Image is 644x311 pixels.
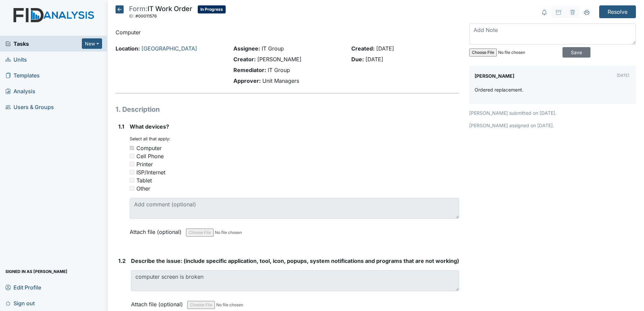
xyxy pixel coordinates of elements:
[376,45,394,52] span: [DATE]
[130,136,170,141] small: Select all that apply:
[131,270,459,291] textarea: computer screen is broken
[233,56,256,63] strong: Creator:
[5,40,82,48] a: Tasks
[141,45,197,52] a: [GEOGRAPHIC_DATA]
[130,162,134,166] input: Printer
[131,297,186,308] label: Attach file (optional)
[233,45,260,52] strong: Assignee:
[475,86,523,93] p: Ordered replacement.
[136,160,153,168] div: Printer
[257,56,301,63] span: [PERSON_NAME]
[562,47,590,58] input: Save
[469,109,636,116] p: [PERSON_NAME] submitted on [DATE].
[129,5,192,20] div: IT Work Order
[116,45,140,52] strong: Location:
[129,5,148,13] span: Form:
[5,282,41,292] span: Edit Profile
[118,257,126,265] label: 1.2
[136,168,165,176] div: ISP/Internet
[268,67,290,73] span: IT Group
[136,176,152,184] div: Tablet
[130,178,134,182] input: Tablet
[116,28,459,36] p: Computer
[5,266,67,277] span: Signed in as [PERSON_NAME]
[136,144,162,152] div: Computer
[599,5,636,18] input: Resolve
[365,56,383,63] span: [DATE]
[136,184,150,193] div: Other
[5,102,54,112] span: Users & Groups
[5,54,27,65] span: Units
[82,38,102,49] button: New
[5,86,35,96] span: Analysis
[116,104,459,114] h1: 1. Description
[130,123,169,130] span: What devices?
[130,224,184,236] label: Attach file (optional)
[118,123,124,131] label: 1.1
[617,73,629,78] small: [DATE]
[262,77,299,84] span: Unit Managers
[233,67,266,73] strong: Remediator:
[135,13,157,19] span: #00011576
[130,186,134,191] input: Other
[130,146,134,150] input: Computer
[5,70,40,80] span: Templates
[131,257,459,264] span: Describe the issue: (include specific application, tool, icon, popups, system notifications and p...
[475,71,514,81] label: [PERSON_NAME]
[351,56,364,63] strong: Due:
[130,170,134,174] input: ISP/Internet
[233,77,261,84] strong: Approver:
[136,152,164,160] div: Cell Phone
[5,298,35,308] span: Sign out
[351,45,375,52] strong: Created:
[198,5,226,13] span: In Progress
[129,13,134,19] span: ID:
[469,122,636,129] p: [PERSON_NAME] assigned on [DATE].
[262,45,284,52] span: IT Group
[130,154,134,158] input: Cell Phone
